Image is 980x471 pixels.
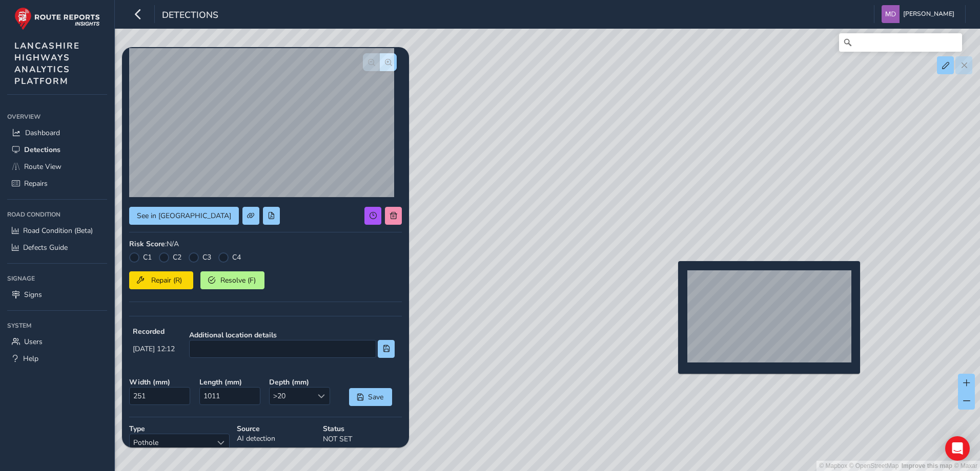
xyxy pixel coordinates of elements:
[143,252,152,262] label: C1
[148,275,186,285] span: Repair (R)
[129,271,193,289] button: Repair (R)
[129,239,402,249] div: : N/A
[24,290,42,299] span: Signs
[23,354,38,363] span: Help
[7,222,107,239] a: Road Condition (Beta)
[129,239,165,249] strong: Risk Score
[23,243,68,252] span: Defects Guide
[7,175,107,192] a: Repairs
[7,333,107,350] a: Users
[882,5,958,23] button: [PERSON_NAME]
[7,239,107,256] a: Defects Guide
[133,344,175,354] span: [DATE] 12:12
[945,436,970,461] div: Open Intercom Messenger
[233,420,319,455] div: AI detection
[269,377,332,387] strong: Depth ( mm )
[14,7,100,30] img: rr logo
[130,434,212,451] span: Pothole
[133,327,175,336] strong: Recorded
[24,179,48,188] span: Repairs
[7,271,107,286] div: Signage
[202,252,211,262] label: C3
[212,434,229,451] div: Select a type
[7,141,107,158] a: Detections
[199,377,262,387] strong: Length ( mm )
[7,109,107,124] div: Overview
[24,162,62,172] span: Route View
[23,226,93,235] span: Road Condition (Beta)
[129,377,192,387] strong: Width ( mm )
[349,388,392,406] button: Save
[24,337,43,347] span: Users
[7,286,107,303] a: Signs
[237,424,316,434] strong: Source
[200,271,264,289] button: Resolve (F)
[7,158,107,175] a: Route View
[162,9,218,23] span: Detections
[7,207,107,222] div: Road Condition
[14,40,80,87] span: LANCASHIRE HIGHWAYS ANALYTICS PLATFORM
[367,392,384,402] span: Save
[129,207,239,225] button: See in Route View
[323,434,402,444] p: NOT SET
[137,211,231,221] span: See in [GEOGRAPHIC_DATA]
[839,33,962,52] input: Search
[323,424,402,434] strong: Status
[129,424,230,434] strong: Type
[882,5,900,23] img: diamond-layout
[25,128,60,138] span: Dashboard
[903,5,954,23] span: [PERSON_NAME]
[189,330,395,340] strong: Additional location details
[232,252,241,262] label: C4
[24,145,60,155] span: Detections
[7,124,107,141] a: Dashboard
[7,350,107,367] a: Help
[7,318,107,333] div: System
[219,275,257,285] span: Resolve (F)
[173,252,181,262] label: C2
[270,388,313,404] span: >20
